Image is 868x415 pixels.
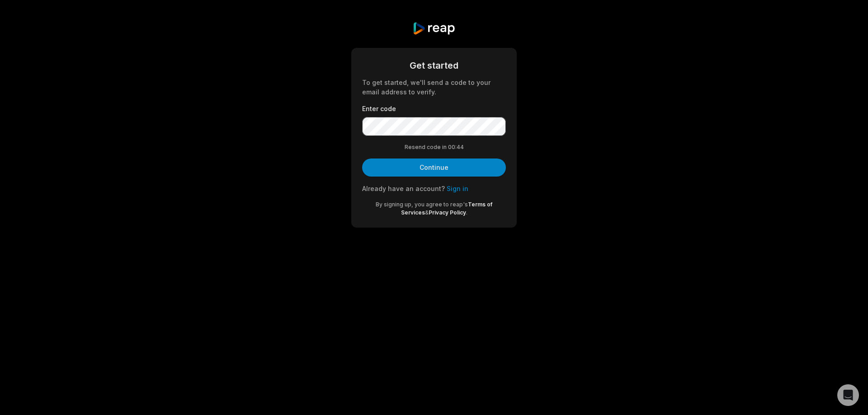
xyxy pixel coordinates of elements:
[362,143,506,151] div: Resend code in 00:
[376,201,468,208] span: By signing up, you agree to reap's
[457,143,464,151] span: 44
[412,22,455,35] img: reap
[362,185,445,192] span: Already have an account?
[466,209,467,216] span: .
[362,104,506,113] label: Enter code
[447,185,468,192] a: Sign in
[362,78,506,97] div: To get started, we'll send a code to your email address to verify.
[362,159,506,177] button: Continue
[425,209,429,216] span: &
[837,384,859,406] div: Open Intercom Messenger
[362,59,506,72] div: Get started
[401,201,493,216] a: Terms of Services
[429,209,466,216] a: Privacy Policy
